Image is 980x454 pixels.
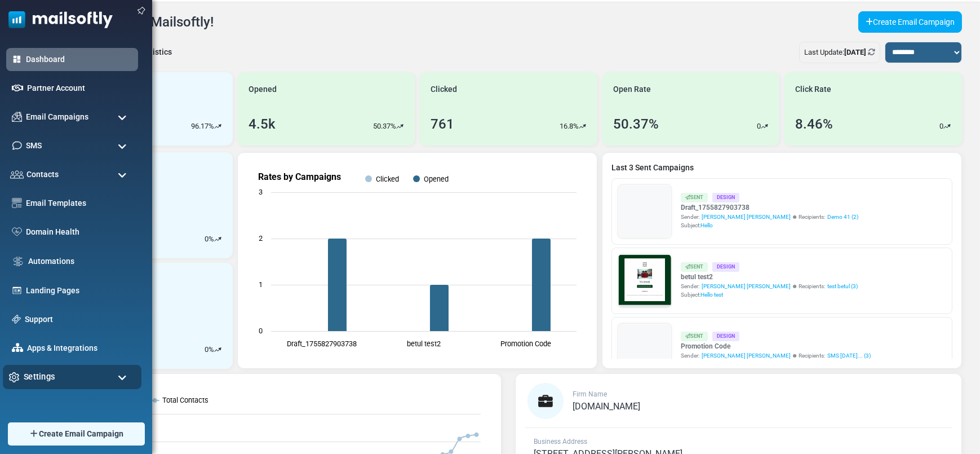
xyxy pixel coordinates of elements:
a: Refresh Stats [868,48,875,56]
span: Create Email Campaign [39,428,123,440]
text: 2 [259,234,263,243]
a: Draft_1755827903738 [681,202,858,213]
a: SMS [DATE]... (3) [827,351,871,360]
b: [DATE] [844,48,866,56]
div: Sent [681,262,708,272]
span: Hello [700,222,713,228]
p: 0 [757,121,761,132]
img: sms-icon.png [12,140,22,151]
div: 4.5k [249,114,276,134]
a: Last 3 Sent Campaigns [611,162,952,174]
text: 3 [259,188,263,196]
img: dashboard-icon-active.svg [12,54,22,64]
span: Opened [249,83,277,95]
a: Partner Account [27,82,132,94]
a: Promotion Code [681,341,871,351]
div: 8.46% [795,114,833,134]
img: landing_pages.svg [12,285,22,296]
div: 50.37% [613,114,659,134]
div: Design [712,332,739,341]
div: % [205,344,221,355]
strong: Follow Us [173,267,216,276]
text: Draft_1755827903738 [287,340,357,348]
a: Apps & Integrations [27,342,132,354]
div: Design [712,193,739,202]
span: Clicked [431,83,457,95]
text: Rates by Campaigns [258,171,341,182]
a: Create Email Campaign [858,11,962,33]
p: 0 [205,233,209,245]
span: Settings [24,371,55,383]
p: Lorem ipsum dolor sit amet, consectetur adipiscing elit, sed do eiusmod tempor incididunt [59,296,330,307]
text: 1 [259,280,263,289]
span: Business Address [534,438,587,446]
div: % [205,233,221,245]
div: Subject: [681,221,858,230]
a: Landing Pages [26,285,132,297]
a: test betul (3) [827,282,858,290]
div: Sender: Recipients: [681,213,858,221]
span: Open Rate [613,83,651,95]
div: 761 [431,114,454,134]
div: Sent [681,332,708,341]
p: 0 [939,121,943,132]
img: workflow.svg [12,255,24,268]
a: Email Templates [26,197,132,209]
div: Last Update: [799,42,880,63]
span: Contacts [26,169,59,180]
span: [PERSON_NAME] [PERSON_NAME] [702,282,791,290]
img: support-icon.svg [12,315,21,324]
span: Hello test [700,292,723,298]
a: Support [25,314,132,325]
p: 0 [205,344,209,355]
a: [DOMAIN_NAME] [573,402,640,411]
text: Clicked [376,175,399,183]
div: Design [712,262,739,272]
text: 0 [259,327,263,335]
a: Shop Now and Save Big! [137,224,252,245]
a: betul test2 [681,272,858,282]
img: settings-icon.svg [9,372,20,382]
div: Sent [681,193,708,202]
img: email-templates-icon.svg [12,198,22,208]
a: Automations [28,255,132,267]
h1: Test {(email)} [51,196,338,213]
text: Opened [424,175,449,183]
p: 96.17% [191,121,214,132]
text: betul test2 [407,340,441,348]
span: [PERSON_NAME] [PERSON_NAME] [702,351,791,360]
span: Firm Name [573,390,607,398]
div: Sender: Recipients: [681,351,871,360]
p: 50.37% [373,121,396,132]
a: Domain Health [26,226,132,238]
img: contacts-icon.svg [10,170,24,178]
img: domain-health-icon.svg [12,227,22,236]
a: Demo 41 (2) [827,213,858,221]
span: SMS [26,140,42,152]
p: 16.8% [560,121,579,132]
div: Subject: [681,290,858,299]
span: Click Rate [795,83,831,95]
img: campaigns-icon.png [12,112,22,122]
div: Sender: Recipients: [681,282,858,290]
a: Dashboard [26,54,132,65]
strong: Shop Now and Save Big! [148,230,241,239]
span: [DOMAIN_NAME] [573,401,640,412]
span: Email Campaigns [26,111,88,123]
text: Total Contacts [162,396,209,404]
span: [PERSON_NAME] [PERSON_NAME] [702,213,791,221]
svg: Rates by Campaigns [247,162,588,359]
text: Promotion Code [500,340,551,348]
